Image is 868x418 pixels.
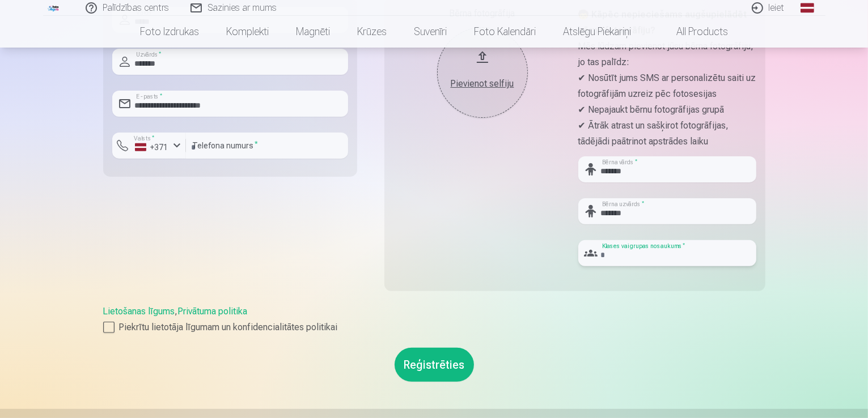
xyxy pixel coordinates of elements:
[448,77,516,91] div: Pievienot selfiju
[395,348,474,382] button: Reģistrēties
[344,16,400,48] a: Krūzes
[130,134,158,143] label: Valsts
[549,16,645,48] a: Atslēgu piekariņi
[48,5,60,11] img: /fa1
[400,16,460,48] a: Suvenīri
[645,16,742,48] a: All products
[282,16,344,48] a: Magnēti
[578,102,756,118] p: ✔ Nepajaukt bērnu fotogrāfijas grupā
[126,16,213,48] a: Foto izdrukas
[103,305,765,334] div: ,
[135,142,169,153] div: +371
[460,16,549,48] a: Foto kalendāri
[103,321,765,334] label: Piekrītu lietotāja līgumam un konfidencialitātes politikai
[112,133,186,159] button: Valsts*+371
[437,27,528,118] button: Pievienot selfiju
[578,70,756,102] p: ✔ Nosūtīt jums SMS ar personalizētu saiti uz fotogrāfijām uzreiz pēc fotosesijas
[578,118,756,150] p: ✔ Ātrāk atrast un sašķirot fotogrāfijas, tādējādi paātrinot apstrādes laiku
[178,306,248,317] a: Privātuma politika
[103,306,175,317] a: Lietošanas līgums
[213,16,282,48] a: Komplekti
[578,39,756,70] p: Mēs lūdzam pievienot jūsu bērna fotogrāfiju, jo tas palīdz:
